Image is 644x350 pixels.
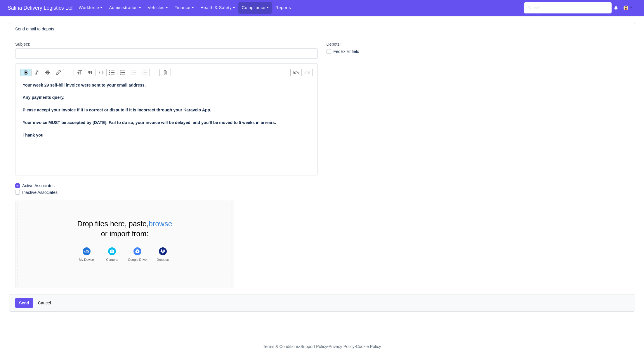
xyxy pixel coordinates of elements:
[329,344,355,349] a: Privacy Policy
[334,48,360,55] label: FedEx Enfield
[128,69,139,76] button: Decrease Level
[291,69,301,76] button: Undo
[301,69,312,76] button: Redo
[149,220,172,227] button: browse
[5,2,75,14] a: Saliha Delivery Logistics Ltd
[22,189,58,196] label: Inactive Associates
[74,69,85,76] button: Heading
[15,298,33,308] button: Send
[327,41,341,48] label: Depots:
[139,69,150,76] button: Increase Level
[157,258,169,262] div: Dropbox
[22,182,55,189] label: Active Associates
[171,2,197,13] a: Finance
[160,69,171,76] button: Attach Files
[15,201,318,288] div: File Uploader
[85,69,96,76] button: Quote
[5,2,75,14] span: Saliha Delivery Logistics Ltd
[356,344,381,349] a: Cookie Policy
[106,258,117,262] div: Camera
[34,298,55,308] a: Cancel
[15,41,30,48] label: Subject:
[301,344,327,349] a: Support Policy
[55,219,195,239] div: Drop files here, paste, or import from:
[144,2,171,13] a: Vehicles
[23,83,276,137] strong: Your week 29 self-bill invoice were sent to your email address. Any payments query. Please accept...
[615,322,644,350] iframe: Chat Widget
[79,258,94,262] div: My Device
[106,69,117,76] button: Bullets
[197,2,239,13] a: Health & Safety
[272,2,294,13] a: Reports
[524,2,612,13] input: Search...
[15,27,54,32] h6: Send email to depots
[156,343,489,350] div: - - -
[20,69,31,76] button: Bold
[31,69,42,76] button: Italic
[238,2,272,13] a: Compliance
[75,2,106,13] a: Workforce
[128,258,147,262] div: Google Drive
[117,69,128,76] button: Numbers
[263,344,299,349] a: Terms & Conditions
[42,69,53,76] button: Strikethrough
[53,69,64,76] button: Link
[96,69,106,76] button: Code
[106,2,144,13] a: Administration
